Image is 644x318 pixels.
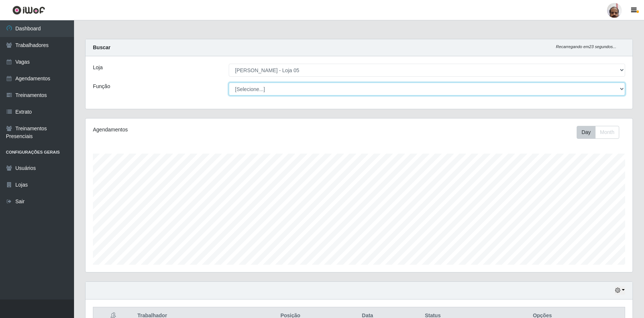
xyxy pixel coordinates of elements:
label: Função [93,83,110,90]
div: First group [577,126,619,139]
div: Toolbar with button groups [577,126,625,139]
button: Day [577,126,596,139]
label: Loja [93,64,103,71]
strong: Buscar [93,44,110,50]
button: Month [595,126,619,139]
div: Agendamentos [93,126,308,134]
i: Recarregando em 23 segundos... [556,44,616,49]
img: CoreUI Logo [12,6,45,15]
